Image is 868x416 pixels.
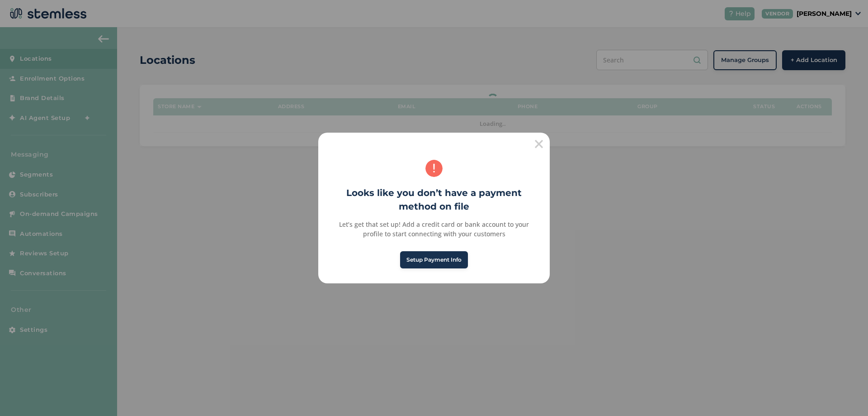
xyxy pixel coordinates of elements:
h2: Looks like you don’t have a payment method on file [318,186,550,213]
button: Setup Payment Info [400,251,468,268]
div: Let’s get that set up! Add a credit card or bank account to your profile to start connecting with... [328,220,539,239]
iframe: Chat Widget [823,373,868,416]
button: Close this dialog [528,133,550,154]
